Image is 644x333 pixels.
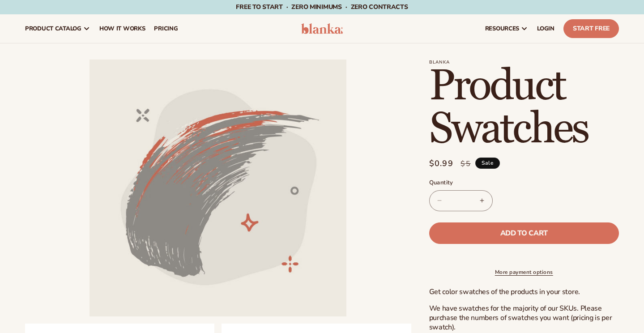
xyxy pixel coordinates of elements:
[154,25,178,32] span: pricing
[149,14,182,43] a: pricing
[537,25,554,32] span: LOGIN
[533,14,559,43] a: LOGIN
[236,3,408,11] span: Free to start · ZERO minimums · ZERO contracts
[301,23,343,34] img: logo
[429,222,619,244] button: Add to cart
[481,14,533,43] a: resources
[429,304,619,332] p: We have swatches for the majority of our SKUs. Please purchase the numbers of swatches you want (...
[429,60,619,65] p: Blanka
[95,14,150,43] a: How It Works
[429,179,619,188] label: Quantity
[25,25,81,32] span: product catalog
[475,158,500,169] span: Sale
[21,14,95,43] a: product catalog
[500,230,548,237] span: Add to cart
[429,158,454,170] span: $0.99
[429,65,619,151] h1: Product Swatches
[429,287,619,297] p: Get color swatches of the products in your store.
[563,19,619,38] a: Start Free
[461,158,471,169] s: $5
[99,25,145,32] span: How It Works
[485,25,519,32] span: resources
[429,268,619,276] a: More payment options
